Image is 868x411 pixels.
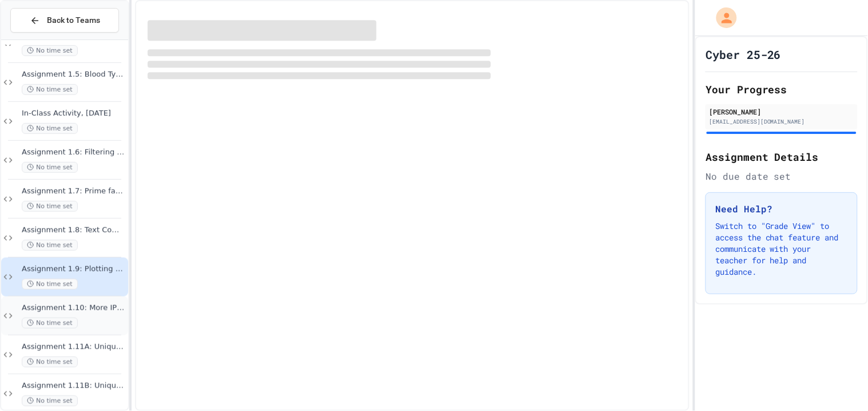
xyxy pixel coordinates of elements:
[706,169,858,183] div: No due date set
[715,202,848,216] h3: Need Help?
[715,220,848,278] p: Switch to "Grade View" to access the chat feature and communicate with your teacher for help and ...
[47,14,100,26] span: Back to Teams
[10,8,119,33] button: Back to Teams
[709,106,854,117] div: [PERSON_NAME]
[709,117,854,126] div: [EMAIL_ADDRESS][DOMAIN_NAME]
[706,46,781,62] h1: Cyber 25-26
[706,81,858,97] h2: Your Progress
[706,149,858,165] h2: Assignment Details
[704,5,740,31] div: My Account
